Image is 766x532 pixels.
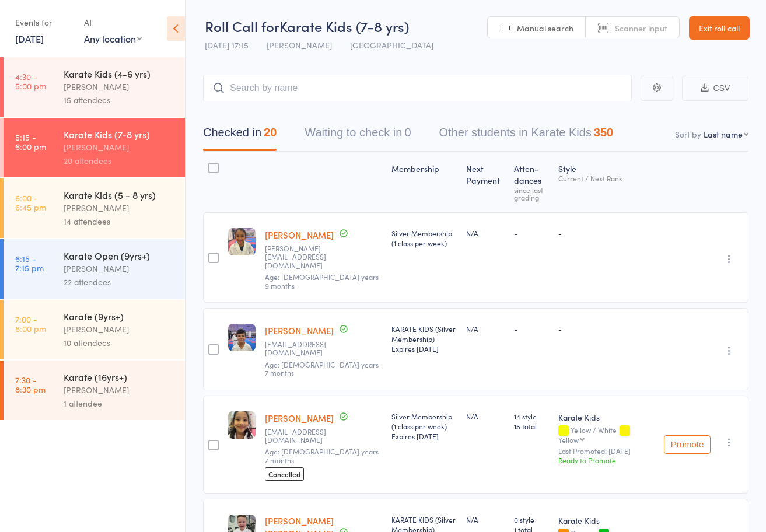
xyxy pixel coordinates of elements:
div: Yellow / White [558,426,655,443]
div: 1 attendee [64,397,175,410]
div: Karate Kids (5 - 8 yrs) [64,188,175,201]
a: [PERSON_NAME] [265,229,334,241]
div: Yellow [558,436,579,443]
div: Silver Membership (1 class per week) [391,228,457,248]
time: 4:30 - 5:00 pm [15,72,46,90]
div: Expires [DATE] [391,431,457,441]
div: 20 [264,126,277,139]
time: 6:15 - 7:15 pm [15,254,44,272]
span: Karate Kids (7-8 yrs) [279,16,409,36]
div: At [84,13,142,32]
div: KARATE KIDS (Silver Membership) [391,324,457,353]
small: huzefa.mansoorali@gmail.com [265,244,382,269]
span: 15 total [514,421,548,431]
time: 7:00 - 8:00 pm [15,314,46,333]
div: Style [554,157,659,207]
div: Any location [84,32,142,45]
a: [PERSON_NAME] [265,412,334,424]
span: Scanner input [615,22,667,34]
span: 14 style [514,411,548,421]
span: [DATE] 17:15 [205,39,249,51]
a: 6:00 -6:45 pmKarate Kids (5 - 8 yrs)[PERSON_NAME]14 attendees [4,178,185,238]
div: Karate Kids [558,411,655,423]
a: 5:15 -6:00 pmKarate Kids (7-8 yrs)[PERSON_NAME]20 attendees [4,118,185,177]
a: [PERSON_NAME] [265,324,334,337]
div: Next Payment [461,157,509,207]
div: 22 attendees [64,275,175,289]
input: Search by name [203,75,632,101]
a: 7:30 -8:30 pmKarate (16yrs+)[PERSON_NAME]1 attendee [4,360,185,420]
div: [PERSON_NAME] [64,201,175,215]
div: 14 attendees [64,215,175,228]
small: lodi_ccr@hotmail.com [265,428,382,444]
div: Atten­dances [509,157,553,207]
div: Expires [DATE] [391,344,457,353]
div: [PERSON_NAME] [64,323,175,336]
div: [PERSON_NAME] [64,262,175,275]
button: Waiting to check in0 [305,120,411,151]
span: Cancelled [265,467,304,481]
small: Gh.ghasemi1988@yahoo.com [265,340,382,357]
div: Karate Kids [558,514,655,526]
div: 0 [404,126,411,139]
span: [PERSON_NAME] [267,39,332,51]
small: Last Promoted: [DATE] [558,447,655,455]
div: Events for [15,13,72,32]
time: 6:00 - 6:45 pm [15,193,46,212]
div: Karate Open (9yrs+) [64,249,175,262]
div: - [514,324,548,334]
div: 350 [594,126,613,139]
div: [PERSON_NAME] [64,141,175,154]
div: Karate (9yrs+) [64,310,175,323]
label: Sort by [675,128,701,140]
div: N/A [466,411,505,421]
div: Karate Kids (4-6 yrs) [64,67,175,80]
div: 10 attendees [64,336,175,349]
img: image1668481562.png [228,411,256,439]
span: [GEOGRAPHIC_DATA] [350,39,433,51]
div: Karate (16yrs+) [64,370,175,383]
div: - [558,324,655,334]
img: image1660540959.png [228,228,256,256]
a: 6:15 -7:15 pmKarate Open (9yrs+)[PERSON_NAME]22 attendees [4,239,185,299]
time: 7:30 - 8:30 pm [15,375,46,394]
span: Roll Call for [205,16,279,36]
div: Ready to Promote [558,455,655,465]
time: 5:15 - 6:00 pm [15,132,46,151]
a: 7:00 -8:00 pmKarate (9yrs+)[PERSON_NAME]10 attendees [4,300,185,359]
a: [DATE] [15,32,44,45]
div: Karate Kids (7-8 yrs) [64,128,175,141]
div: Silver Membership (1 class per week) [391,411,457,441]
div: N/A [466,514,505,524]
span: Age: [DEMOGRAPHIC_DATA] years 7 months [265,359,379,377]
span: Age: [DEMOGRAPHIC_DATA] years 9 months [265,272,379,290]
div: - [558,228,655,238]
a: Exit roll call [689,16,750,40]
div: [PERSON_NAME] [64,383,175,397]
span: Manual search [517,22,573,34]
img: image1684221147.png [228,324,256,351]
div: 15 attendees [64,93,175,107]
span: Age: [DEMOGRAPHIC_DATA] years 7 months [265,446,379,464]
div: since last grading [514,186,548,201]
div: - [514,228,548,238]
button: Other students in Karate Kids350 [439,120,614,151]
a: 4:30 -5:00 pmKarate Kids (4-6 yrs)[PERSON_NAME]15 attendees [4,57,185,117]
div: N/A [466,324,505,334]
div: N/A [466,228,505,238]
div: [PERSON_NAME] [64,80,175,93]
div: Membership [387,157,461,207]
button: CSV [682,76,748,101]
button: Checked in20 [203,120,277,151]
div: Current / Next Rank [558,174,655,182]
span: 0 style [514,514,548,524]
div: 20 attendees [64,154,175,167]
button: Promote [664,435,711,454]
div: Last name [704,128,743,140]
